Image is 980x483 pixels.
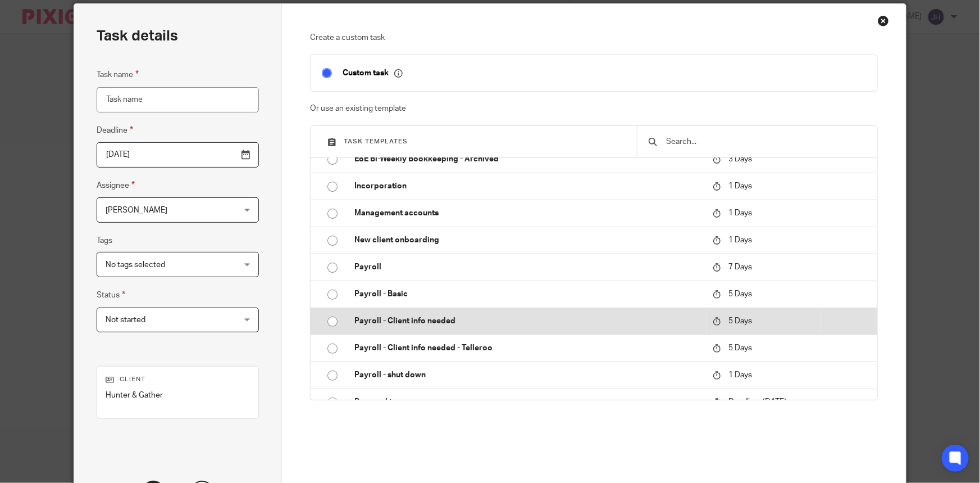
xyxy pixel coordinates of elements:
span: 5 Days [728,317,752,325]
div: Close this dialog window [878,15,889,26]
p: Payroll - Client info needed [354,315,701,327]
label: Assignee [97,179,135,192]
span: 1 Days [728,209,752,217]
label: Deadline [97,124,133,137]
p: New client onboarding [354,234,701,246]
p: Payroll - shut down [354,369,701,381]
input: Pick a date [97,142,259,168]
span: [PERSON_NAME] [106,206,167,214]
p: Payroll [354,261,701,273]
p: Client [106,375,250,384]
label: Tags [97,235,112,246]
input: Search... [666,136,866,148]
span: Deadline: [DATE] [728,398,786,406]
p: Personal tax [354,396,701,408]
span: 5 Days [728,290,752,298]
p: Incorporation [354,180,701,192]
p: Create a custom task [310,32,878,43]
span: No tags selected [106,261,165,269]
span: Not started [106,316,145,324]
p: Payroll - Basic [354,288,701,300]
span: 1 Days [728,182,752,190]
span: 5 Days [728,344,752,352]
span: 3 Days [728,155,752,163]
input: Task name [97,87,259,112]
span: 1 Days [728,236,752,244]
p: Management accounts [354,207,701,219]
p: EoE Bi-Weekly Bookkeeping - Archived [354,154,701,165]
span: Task templates [344,138,408,145]
span: 1 Days [728,371,752,379]
label: Status [97,288,125,301]
p: Payroll - Client info needed - Telleroo [354,342,701,354]
label: Task name [97,68,139,81]
span: 7 Days [728,263,752,271]
p: Hunter & Gather [106,390,250,401]
p: Custom task [343,68,403,78]
h2: Task details [97,26,178,46]
p: Or use an existing template [310,103,878,114]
